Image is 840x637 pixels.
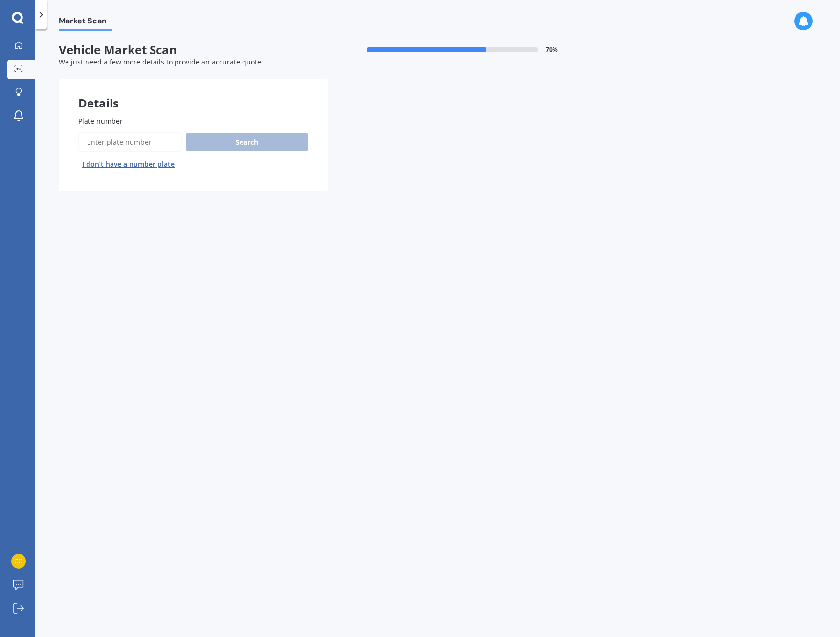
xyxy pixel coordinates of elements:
span: Vehicle Market Scan [59,43,328,57]
div: Details [59,79,328,108]
span: We just need a few more details to provide an accurate quote [59,57,261,66]
span: 70 % [546,46,558,53]
span: Market Scan [59,16,112,29]
span: Plate number [78,116,123,126]
button: I don’t have a number plate [78,156,178,172]
img: b2cfcc2915570229814b615ed37dcf1f [11,554,26,569]
input: Enter plate number [78,132,182,152]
